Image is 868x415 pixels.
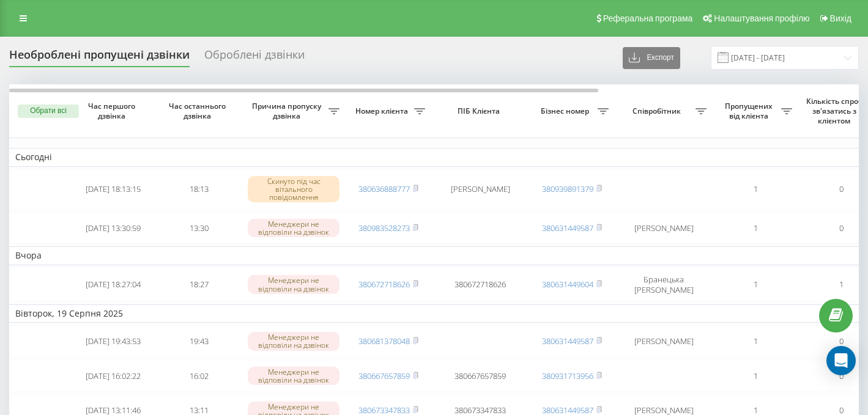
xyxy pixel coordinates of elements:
[358,183,410,194] a: 380636888777
[542,370,593,381] a: 380931713956
[542,183,593,194] a: 380939891379
[248,219,339,237] div: Менеджери не відповіли на дзвінок
[80,101,146,120] span: Час першого дзвінка
[431,169,529,210] td: [PERSON_NAME]
[542,336,593,347] a: 380631449587
[156,360,242,392] td: 16:02
[248,275,339,293] div: Менеджери не відповіли на дзвінок
[248,332,339,350] div: Менеджери не відповіли на дзвінок
[204,48,305,67] div: Оброблені дзвінки
[713,212,798,244] td: 1
[70,169,156,210] td: [DATE] 18:13:15
[830,13,851,23] span: Вихід
[156,325,242,358] td: 19:43
[804,97,867,125] span: Кількість спроб зв'язатись з клієнтом
[70,268,156,302] td: [DATE] 18:27:04
[713,268,798,302] td: 1
[18,105,79,118] button: Обрати всі
[615,212,713,244] td: [PERSON_NAME]
[70,360,156,392] td: [DATE] 16:02:22
[156,169,242,210] td: 18:13
[623,47,680,69] button: Експорт
[713,325,798,358] td: 1
[166,101,232,120] span: Час останнього дзвінка
[442,106,519,116] span: ПІБ Клієнта
[431,268,529,302] td: 380672718626
[719,101,781,120] span: Пропущених від клієнта
[358,279,410,290] a: 380672718626
[9,48,190,67] div: Необроблені пропущені дзвінки
[535,106,598,116] span: Бізнес номер
[713,169,798,210] td: 1
[358,370,410,381] a: 380667657859
[615,268,713,302] td: Бранецька [PERSON_NAME]
[542,279,593,290] a: 380631449604
[248,367,339,385] div: Менеджери не відповіли на дзвінок
[431,360,529,392] td: 380667657859
[70,325,156,358] td: [DATE] 19:43:53
[358,336,410,347] a: 380681378048
[621,106,696,116] span: Співробітник
[358,222,410,233] a: 380983528273
[713,360,798,392] td: 1
[826,346,856,375] div: Open Intercom Messenger
[542,222,593,233] a: 380631449587
[156,212,242,244] td: 13:30
[248,101,328,120] span: Причина пропуску дзвінка
[352,106,414,116] span: Номер клієнта
[156,268,242,302] td: 18:27
[603,13,693,23] span: Реферальна програма
[714,13,809,23] span: Налаштування профілю
[248,176,339,203] div: Скинуто під час вітального повідомлення
[70,212,156,244] td: [DATE] 13:30:59
[615,325,713,358] td: [PERSON_NAME]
